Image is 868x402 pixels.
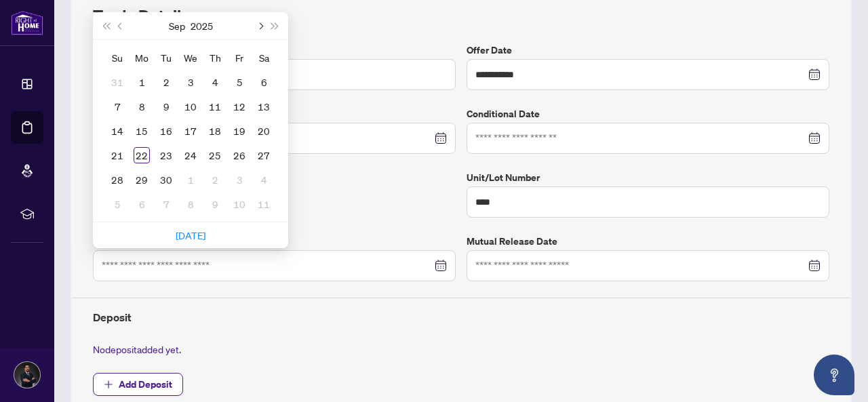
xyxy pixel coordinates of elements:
[203,94,227,119] td: 2025-09-11
[203,143,227,167] td: 2025-09-25
[182,74,199,90] div: 3
[130,119,154,143] td: 2025-09-15
[158,196,174,212] div: 7
[182,196,199,212] div: 8
[227,119,252,143] td: 2025-09-19
[105,143,130,167] td: 2025-09-21
[93,309,829,325] h4: Deposit
[154,119,178,143] td: 2025-09-16
[130,167,154,192] td: 2025-09-29
[93,373,183,396] button: Add Deposit
[182,98,199,115] div: 10
[467,106,829,121] label: Conditional Date
[203,70,227,94] td: 2025-09-04
[169,12,185,39] button: Choose a month
[134,98,150,115] div: 8
[158,74,174,90] div: 2
[227,94,252,119] td: 2025-09-12
[105,192,130,216] td: 2025-10-05
[268,12,283,39] button: Next year (Control + right)
[191,12,213,39] button: Choose a year
[109,196,125,212] div: 5
[231,172,248,188] div: 3
[158,98,174,115] div: 9
[130,70,154,94] td: 2025-09-01
[109,98,125,115] div: 7
[207,74,223,90] div: 4
[207,196,223,212] div: 9
[176,229,205,241] a: [DATE]
[11,10,43,35] img: logo
[814,355,854,395] button: Open asap
[178,45,203,70] th: We
[134,172,150,188] div: 29
[256,147,272,163] div: 27
[467,43,829,58] label: Offer Date
[203,119,227,143] td: 2025-09-18
[105,94,130,119] td: 2025-09-07
[231,123,248,139] div: 19
[134,196,150,212] div: 6
[178,143,203,167] td: 2025-09-24
[104,380,113,389] span: plus
[109,147,125,163] div: 21
[203,45,227,70] th: Th
[130,192,154,216] td: 2025-10-06
[252,143,276,167] td: 2025-09-27
[207,172,223,188] div: 2
[231,74,248,90] div: 5
[467,170,829,185] label: Unit/Lot Number
[252,70,276,94] td: 2025-09-06
[154,192,178,216] td: 2025-10-07
[252,45,276,70] th: Sa
[154,143,178,167] td: 2025-09-23
[256,98,272,115] div: 13
[178,70,203,94] td: 2025-09-03
[134,74,150,90] div: 1
[119,374,172,395] span: Add Deposit
[105,167,130,192] td: 2025-09-28
[105,70,130,94] td: 2025-08-31
[134,147,150,163] div: 22
[178,94,203,119] td: 2025-09-10
[227,45,252,70] th: Fr
[252,119,276,143] td: 2025-09-20
[182,123,199,139] div: 17
[256,123,272,139] div: 20
[207,147,223,163] div: 25
[109,172,125,188] div: 28
[154,45,178,70] th: Tu
[178,167,203,192] td: 2025-10-01
[182,147,199,163] div: 24
[252,192,276,216] td: 2025-10-11
[252,167,276,192] td: 2025-10-04
[158,123,174,139] div: 16
[93,343,181,355] span: No deposit added yet.
[14,362,40,388] img: Profile Icon
[256,172,272,188] div: 4
[182,172,199,188] div: 1
[227,192,252,216] td: 2025-10-10
[130,143,154,167] td: 2025-09-22
[109,74,125,90] div: 31
[231,98,248,115] div: 12
[203,192,227,216] td: 2025-10-09
[134,123,150,139] div: 15
[467,234,829,249] label: Mutual Release Date
[105,45,130,70] th: Su
[252,12,267,39] button: Next month (PageDown)
[231,147,248,163] div: 26
[93,5,829,26] h2: Trade Details
[154,167,178,192] td: 2025-09-30
[227,143,252,167] td: 2025-09-26
[178,119,203,143] td: 2025-09-17
[256,74,272,90] div: 6
[130,94,154,119] td: 2025-09-08
[105,119,130,143] td: 2025-09-14
[98,12,113,39] button: Last year (Control + left)
[227,70,252,94] td: 2025-09-05
[178,192,203,216] td: 2025-10-08
[158,172,174,188] div: 30
[154,94,178,119] td: 2025-09-09
[130,45,154,70] th: Mo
